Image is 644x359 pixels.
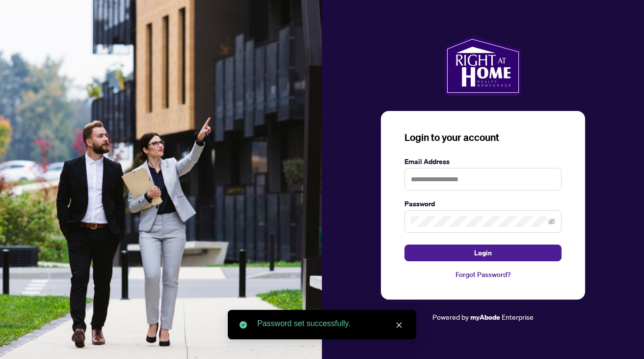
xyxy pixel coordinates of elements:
[502,312,534,321] span: Enterprise
[404,245,562,261] button: Login
[404,156,562,167] label: Email Address
[404,131,562,144] h3: Login to your account
[396,322,402,329] span: close
[257,318,404,330] div: Password set successfully.
[404,198,562,209] label: Password
[240,321,247,329] span: check-circle
[470,312,500,323] a: myAbode
[394,320,404,331] a: Close
[474,245,492,261] span: Login
[404,269,562,280] a: Forgot Password?
[445,36,521,95] img: ma-logo
[548,218,555,225] span: eye-invisible
[432,312,469,321] span: Powered by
